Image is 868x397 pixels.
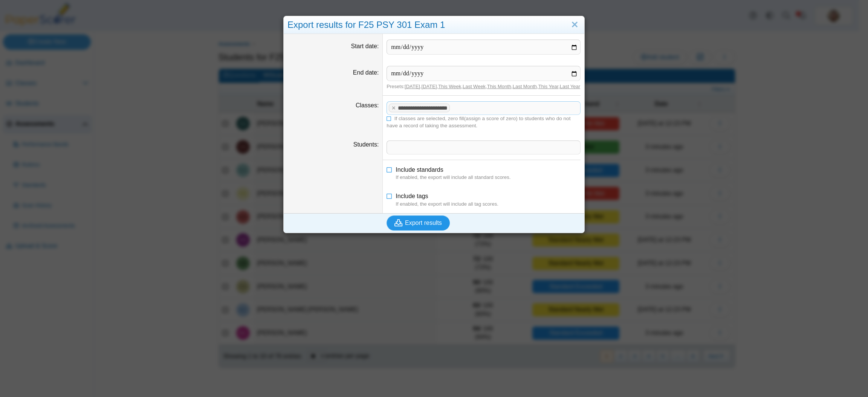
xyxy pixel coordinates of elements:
[353,69,379,76] label: End date
[405,220,442,226] span: Export results
[422,84,437,89] a: [DATE]
[351,43,379,49] label: Start date
[569,18,581,31] a: Close
[396,193,428,199] span: Include tags
[560,84,580,89] a: Last Year
[405,84,420,89] a: [DATE]
[387,215,450,231] button: Export results
[538,84,559,89] a: This Year
[387,140,581,154] tags: ​
[487,84,511,89] a: This Month
[396,201,581,208] dfn: If enabled, the export will include all tag scores.
[396,166,443,173] span: Include standards
[390,105,397,110] x: remove tag
[356,102,379,108] label: Classes
[513,84,537,89] a: Last Month
[284,16,584,34] div: Export results for F25 PSY 301 Exam 1
[387,116,570,128] span: If classes are selected, zero fill(assign a score of zero) to students who do not have a record o...
[387,101,581,115] tags: ​
[438,84,461,89] a: This Week
[463,84,486,89] a: Last Week
[387,83,581,90] div: Presets: , , , , , , ,
[396,174,581,181] dfn: If enabled, the export will include all standard scores.
[353,141,379,148] label: Students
